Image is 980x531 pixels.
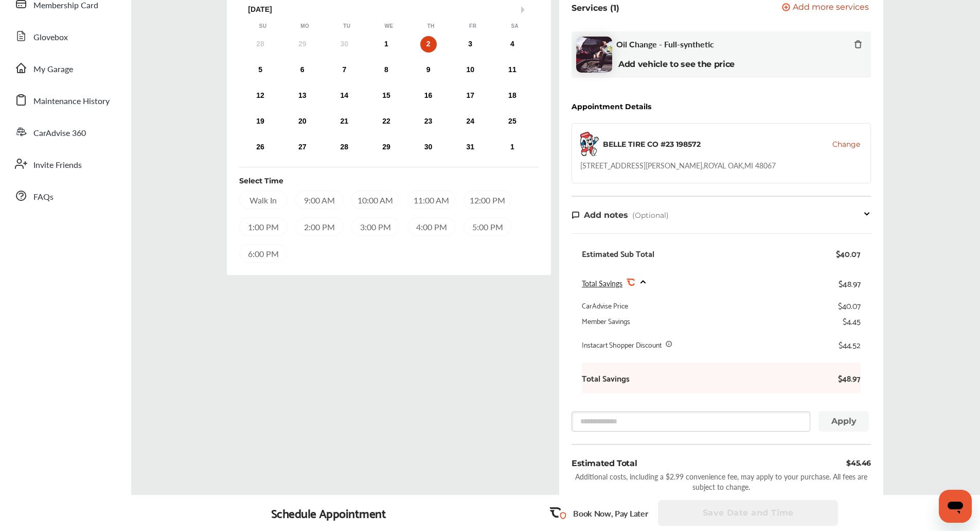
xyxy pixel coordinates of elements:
div: Choose Wednesday, October 15th, 2025 [378,88,395,104]
div: Choose Friday, October 10th, 2025 [462,62,478,78]
a: Invite Friends [9,150,121,177]
div: 5:00 PM [464,217,511,236]
div: Estimated Total [572,457,637,469]
div: Choose Wednesday, October 22nd, 2025 [378,113,395,130]
div: 4:00 PM [407,217,455,236]
div: Choose Wednesday, October 1st, 2025 [378,36,395,53]
div: $40.07 [836,248,861,259]
div: Estimated Sub Total [582,248,654,259]
div: Mo [300,23,310,30]
div: Choose Saturday, October 18th, 2025 [504,88,521,104]
span: Invite Friends [33,159,82,172]
div: Choose Sunday, October 12th, 2025 [252,88,269,104]
span: Total Savings [582,278,622,288]
div: Not available Sunday, September 28th, 2025 [252,36,269,53]
div: Not available Tuesday, September 30th, 2025 [336,36,352,53]
div: Choose Wednesday, October 29th, 2025 [378,139,395,156]
span: Maintenance History [33,95,110,108]
span: Add more services [793,3,869,13]
div: Choose Sunday, October 19th, 2025 [252,113,269,130]
div: month 2025-10 [239,34,533,158]
div: Fr [468,23,478,30]
div: 9:00 AM [295,191,343,209]
div: Sa [510,23,520,30]
a: Maintenance History [9,87,121,113]
div: Choose Monday, October 27th, 2025 [294,139,311,156]
div: Choose Saturday, November 1st, 2025 [504,139,521,156]
div: [STREET_ADDRESS][PERSON_NAME] , ROYAL OAK , MI 48067 [580,160,776,170]
span: Oil Change - Full-synthetic [616,39,714,49]
b: $48.97 [830,373,861,383]
a: Add more services [782,3,871,13]
div: Choose Tuesday, October 28th, 2025 [336,139,352,156]
div: Member Savings [582,316,630,326]
div: Choose Thursday, October 9th, 2025 [420,62,437,78]
div: $45.46 [846,457,871,469]
div: 3:00 PM [351,217,399,236]
a: Glovebox [9,23,121,49]
button: Change [832,139,860,149]
div: Tu [342,23,352,30]
div: 1:00 PM [239,217,287,236]
img: oil-change-thumb.jpg [576,37,612,73]
div: Schedule Appointment [271,506,386,520]
span: CarAdvise 360 [33,127,86,140]
div: 2:00 PM [295,217,343,236]
div: Choose Tuesday, October 21st, 2025 [336,113,352,130]
div: Select Time [239,176,283,186]
div: Choose Saturday, October 4th, 2025 [504,36,521,53]
div: [DATE] [242,5,536,14]
span: Glovebox [33,31,68,44]
a: CarAdvise 360 [9,118,121,145]
div: Choose Friday, October 31st, 2025 [462,139,478,156]
span: My Garage [33,63,73,76]
span: (Optional) [632,211,669,220]
div: Th [426,23,436,30]
div: 12:00 PM [464,191,511,209]
div: Su [258,23,268,30]
div: Choose Friday, October 24th, 2025 [462,113,478,130]
div: Choose Saturday, October 11th, 2025 [504,62,521,78]
div: Choose Monday, October 13th, 2025 [294,88,311,104]
div: Choose Monday, October 6th, 2025 [294,62,311,78]
div: 10:00 AM [351,191,399,209]
div: Choose Thursday, October 2nd, 2025 [420,36,437,53]
div: Choose Friday, October 3rd, 2025 [462,36,478,53]
div: Choose Friday, October 17th, 2025 [462,88,478,104]
div: CarAdvise Price [582,300,628,311]
a: FAQs [9,182,121,209]
div: Choose Thursday, October 16th, 2025 [420,88,437,104]
div: Walk In [239,191,287,209]
div: Choose Sunday, October 5th, 2025 [252,62,269,78]
button: Add more services [782,3,869,13]
div: $4.45 [843,316,861,326]
div: Additional costs, including a $2.99 convenience fee, may apply to your purchase. All fees are sub... [572,471,871,492]
div: 11:00 AM [407,191,455,209]
button: Next Month [521,6,528,13]
div: Choose Thursday, October 30th, 2025 [420,139,437,156]
img: logo-belletire.png [580,132,599,156]
div: Instacart Shopper Discount [582,339,662,350]
div: $48.97 [839,276,861,290]
div: Choose Saturday, October 25th, 2025 [504,113,521,130]
div: Appointment Details [572,102,651,111]
button: Apply [818,411,869,432]
div: We [384,23,394,30]
iframe: Button to launch messaging window [939,490,972,523]
img: note-icon.db9493fa.svg [572,211,580,219]
b: Add vehicle to see the price [618,59,735,69]
b: Total Savings [582,373,630,383]
div: Not available Monday, September 29th, 2025 [294,36,311,53]
div: $40.07 [838,300,861,311]
div: Choose Tuesday, October 14th, 2025 [336,88,352,104]
span: Add notes [584,210,628,220]
div: 6:00 PM [239,244,287,263]
div: BELLE TIRE CO #23 198572 [603,139,701,149]
div: $44.52 [839,339,861,350]
span: FAQs [33,191,54,204]
p: Services (1) [572,3,619,13]
div: Choose Tuesday, October 7th, 2025 [336,62,352,78]
a: My Garage [9,55,121,81]
div: Choose Sunday, October 26th, 2025 [252,139,269,156]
